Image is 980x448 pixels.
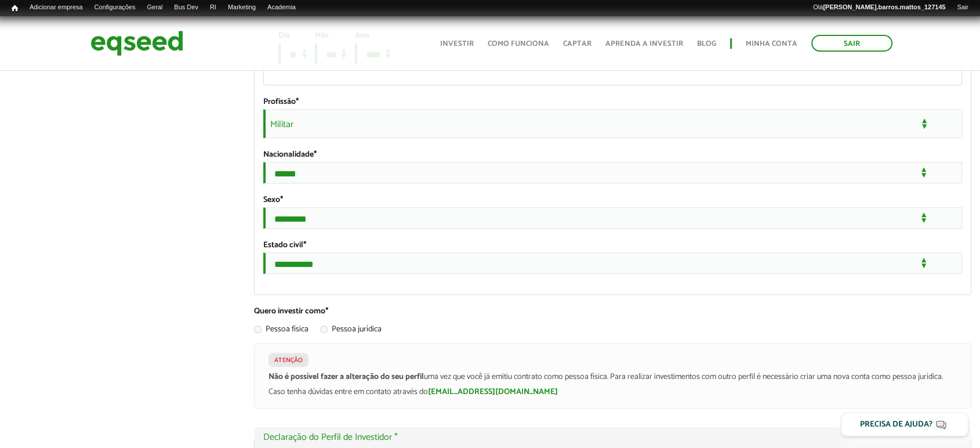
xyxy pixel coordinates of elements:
span: Militar [263,109,963,138]
a: Aprenda a investir [605,40,683,48]
span: Este campo é obrigatório. [280,193,283,207]
label: Estado civil [263,241,306,250]
span: Início [12,4,18,12]
a: Geral [141,3,168,12]
a: Início [6,3,24,14]
label: Quero investir como [254,308,328,316]
a: Blog [697,40,716,48]
p: Caso tenha dúvidas entre em contato através do [268,388,957,398]
label: Pessoa física [254,326,308,337]
input: Pessoa física [254,326,262,333]
strong: Não é possível fazer a alteração do seu perfil [268,370,424,384]
a: Declaração do Perfil de Investidor * [263,433,963,442]
a: Sair [811,35,892,52]
a: Bus Dev [168,3,204,12]
span: Este campo é obrigatório. [303,239,306,252]
label: Nacionalidade [263,151,317,159]
a: Como funciona [488,40,549,48]
a: RI [204,3,222,12]
input: Pessoa jurídica [320,326,328,333]
label: Atenção [268,353,308,367]
label: Pessoa jurídica [320,326,382,337]
a: Olá[PERSON_NAME].barros.mattos_127145 [807,3,951,12]
label: Profissão [263,98,299,106]
a: Captar [563,40,591,48]
span: Este campo é obrigatório. [314,148,317,161]
a: Sair [951,3,974,12]
span: Este campo é obrigatório. [296,95,299,109]
img: EqSeed [90,28,183,59]
a: [EMAIL_ADDRESS][DOMAIN_NAME] [428,388,558,396]
a: Academia [262,3,302,12]
a: Configurações [89,3,141,12]
p: uma vez que você já emitiu contrato como pessoa física. Para realizar investimentos com outro per... [268,373,957,382]
a: Adicionar empresa [24,3,89,12]
a: Marketing [222,3,262,12]
a: Minha conta [746,40,797,48]
label: Sexo [263,196,283,204]
span: Este campo é obrigatório. [325,305,328,318]
strong: [PERSON_NAME].barros.mattos_127145 [823,3,945,10]
a: Investir [440,40,474,48]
